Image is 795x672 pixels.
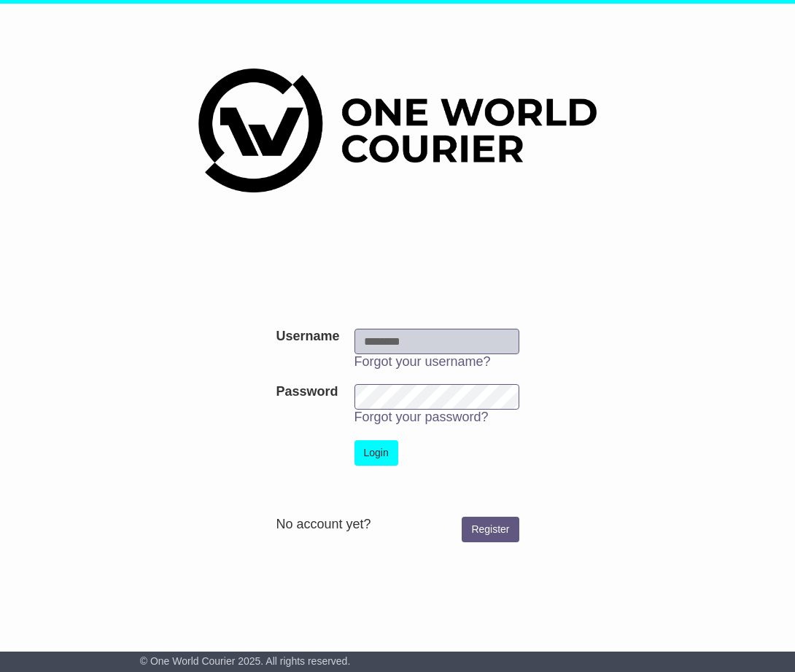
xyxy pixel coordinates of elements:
[140,655,351,667] span: © One World Courier 2025. All rights reserved.
[354,354,491,369] a: Forgot your username?
[276,329,339,345] label: Username
[354,410,489,424] a: Forgot your password?
[198,69,597,192] img: One World
[276,517,519,533] div: No account yet?
[276,384,338,400] label: Password
[462,517,519,542] a: Register
[354,440,398,466] button: Login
